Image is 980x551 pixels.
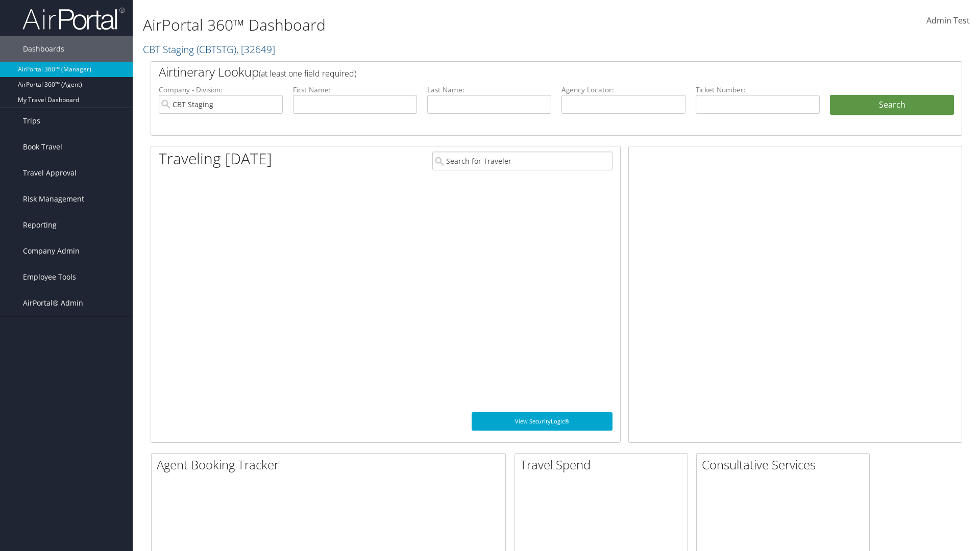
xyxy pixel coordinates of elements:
span: Dashboards [23,36,64,62]
a: Admin Test [926,5,970,37]
button: Search [830,95,954,115]
h2: Travel Spend [520,456,688,473]
span: Admin Test [926,15,970,26]
input: Search for Traveler [432,152,612,170]
span: Trips [23,108,40,134]
label: Company - Division: [159,85,283,95]
a: View SecurityLogic® [472,412,612,431]
span: Reporting [23,212,57,238]
span: , [ 32649 ] [236,42,275,56]
h2: Airtinerary Lookup [159,63,887,81]
span: AirPortal® Admin [23,290,83,316]
h2: Agent Booking Tracker [157,456,505,473]
h1: AirPortal 360™ Dashboard [143,14,694,36]
label: Ticket Number: [696,85,820,95]
label: Last Name: [427,85,551,95]
span: (at least one field required) [259,68,356,79]
h2: Consultative Services [702,456,869,473]
span: Employee Tools [23,264,76,290]
label: Agency Locator: [561,85,685,95]
a: CBT Staging [143,42,275,56]
span: Travel Approval [23,160,77,186]
img: airportal-logo.png [22,7,125,31]
label: First Name: [293,85,417,95]
span: Company Admin [23,238,80,264]
span: Book Travel [23,134,62,160]
h1: Traveling [DATE] [159,148,272,169]
span: Risk Management [23,186,84,212]
span: ( CBTSTG ) [197,42,236,56]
